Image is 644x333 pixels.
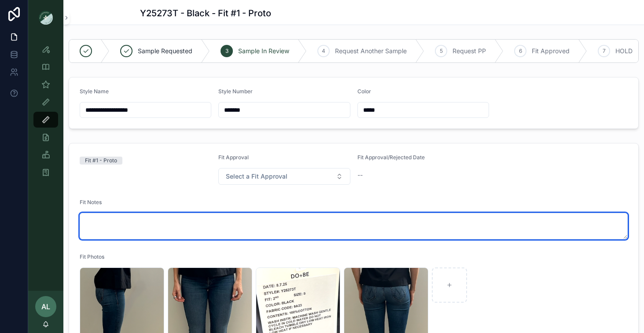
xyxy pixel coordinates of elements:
span: Fit Photos [80,253,104,260]
span: 3 [225,48,228,55]
div: Fit #1 - Proto [85,157,117,165]
span: Select a Fit Approval [226,172,287,181]
span: 7 [603,48,606,55]
span: Request Another Sample [335,47,407,55]
span: Sample Requested [138,47,192,55]
span: Style Number [218,88,253,95]
span: Style Name [80,88,109,95]
button: Select Button [218,168,350,185]
span: Fit Approval/Rejected Date [357,154,425,161]
span: Sample In Review [238,47,289,55]
span: 4 [322,48,325,55]
span: HOLD [615,47,633,55]
div: scrollable content [28,35,63,192]
span: 6 [519,48,522,55]
span: Request PP [453,47,486,55]
h1: Y25273T - Black - Fit #1 - Proto [140,7,271,19]
span: -- [357,171,363,179]
span: Color [357,88,371,95]
span: 5 [440,48,443,55]
span: Fit Notes [80,199,102,205]
span: AL [41,301,50,312]
span: Fit Approved [532,47,570,55]
img: App logo [39,11,53,25]
span: Fit Approval [218,154,249,161]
